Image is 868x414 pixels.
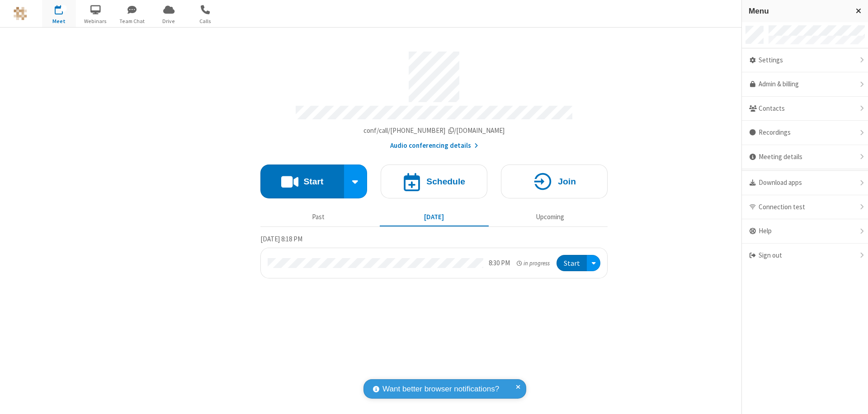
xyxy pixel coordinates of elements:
div: Help [742,219,868,244]
button: Start [260,165,344,198]
span: Webinars [79,17,113,25]
span: Calls [189,17,222,25]
h4: Schedule [426,177,465,186]
h3: Menu [749,7,848,15]
section: Today's Meetings [260,234,608,279]
button: Schedule [381,165,487,198]
div: Download apps [742,171,868,195]
span: Copy my meeting room link [363,126,505,135]
div: Open menu [587,255,600,272]
div: Connection test [742,195,868,220]
button: Start [557,255,587,272]
button: Upcoming [495,208,604,226]
span: [DATE] 8:18 PM [260,235,302,243]
em: in progress [517,259,550,268]
div: Sign out [742,244,868,268]
button: Audio conferencing details [390,141,478,151]
button: [DATE] [380,208,489,226]
div: Meeting details [742,145,868,169]
span: Team Chat [115,17,149,25]
span: Meet [42,17,76,25]
div: Settings [742,48,868,73]
span: Want better browser notifications? [382,383,499,395]
a: Admin & billing [742,72,868,97]
span: Drive [152,17,186,25]
button: Join [501,165,608,198]
div: 1 [61,5,67,12]
h4: Start [303,177,323,186]
h4: Join [558,177,576,186]
button: Copy my meeting room linkCopy my meeting room link [363,126,505,136]
button: Past [264,208,373,226]
div: Recordings [742,121,868,145]
img: QA Selenium DO NOT DELETE OR CHANGE [14,7,27,20]
div: Start conference options [344,165,368,198]
div: Contacts [742,97,868,121]
section: Account details [260,45,608,151]
div: 8:30 PM [489,258,510,268]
